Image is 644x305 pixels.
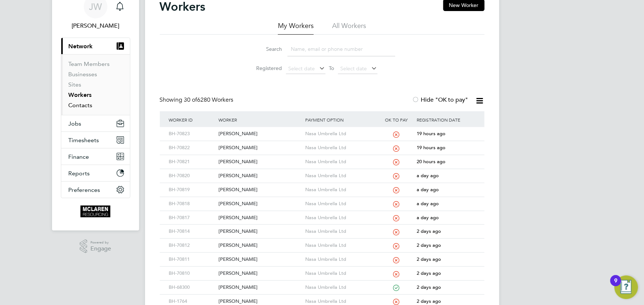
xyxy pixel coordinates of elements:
[614,276,638,299] button: Open Resource Center, 9 new notifications
[278,21,314,35] li: My Workers
[69,102,93,109] a: Contacts
[167,294,477,301] a: BH-1764[PERSON_NAME]Nasa Umbrella Ltd2 days ago
[167,111,217,128] div: Worker ID
[69,91,92,98] a: Workers
[249,46,282,52] label: Search
[327,63,337,73] span: To
[303,127,378,141] div: Nasa Umbrella Ltd
[167,266,477,273] a: BH-70810[PERSON_NAME]Nasa Umbrella Ltd2 days ago
[217,211,303,225] div: [PERSON_NAME]
[89,2,102,11] span: JW
[415,111,477,128] div: Registration Date
[184,96,234,104] span: 6280 Workers
[217,127,303,141] div: [PERSON_NAME]
[249,65,282,71] label: Registered
[184,96,197,104] span: 30 of
[217,111,303,128] div: Worker
[332,21,366,35] li: All Workers
[167,211,217,225] div: BH-70817
[217,183,303,197] div: [PERSON_NAME]
[167,169,217,183] div: BH-70820
[61,206,130,217] a: Go to home page
[303,253,378,266] div: Nasa Umbrella Ltd
[61,38,130,54] button: Network
[61,54,130,115] div: Network
[417,228,441,234] span: 2 days ago
[167,183,477,189] a: BH-70819[PERSON_NAME]Nasa Umbrella Ltda day ago
[167,127,477,133] a: BH-70823[PERSON_NAME]Nasa Umbrella Ltd19 hours ago
[417,298,441,304] span: 2 days ago
[614,281,617,290] div: 9
[417,242,441,248] span: 2 days ago
[69,186,100,193] span: Preferences
[217,267,303,280] div: [PERSON_NAME]
[90,246,111,252] span: Engage
[69,153,89,160] span: Finance
[167,183,217,197] div: BH-70819
[61,21,130,30] span: Jane Weitzman
[61,132,130,148] button: Timesheets
[378,111,415,128] div: OK to pay
[167,238,477,245] a: BH-70812[PERSON_NAME]Nasa Umbrella Ltd2 days ago
[289,65,315,72] span: Select date
[90,239,111,246] span: Powered by
[167,253,217,266] div: BH-70811
[217,169,303,183] div: [PERSON_NAME]
[417,284,441,290] span: 2 days ago
[61,115,130,132] button: Jobs
[303,155,378,169] div: Nasa Umbrella Ltd
[303,183,378,197] div: Nasa Umbrella Ltd
[69,43,93,50] span: Network
[303,239,378,252] div: Nasa Umbrella Ltd
[80,239,111,253] a: Powered byEngage
[167,224,477,231] a: BH-70814[PERSON_NAME]Nasa Umbrella Ltd2 days ago
[167,197,217,211] div: BH-70818
[217,197,303,211] div: [PERSON_NAME]
[217,281,303,294] div: [PERSON_NAME]
[303,281,378,294] div: Nasa Umbrella Ltd
[167,211,477,217] a: BH-70817[PERSON_NAME]Nasa Umbrella Ltda day ago
[287,42,395,56] input: Name, email or phone number
[167,141,217,155] div: BH-70822
[69,170,90,177] span: Reports
[167,141,477,147] a: BH-70822[PERSON_NAME]Nasa Umbrella Ltd19 hours ago
[217,225,303,238] div: [PERSON_NAME]
[303,267,378,280] div: Nasa Umbrella Ltd
[417,130,445,137] span: 19 hours ago
[303,225,378,238] div: Nasa Umbrella Ltd
[69,137,99,144] span: Timesheets
[341,65,367,72] span: Select date
[61,182,130,198] button: Preferences
[61,165,130,181] button: Reports
[417,158,445,165] span: 20 hours ago
[160,96,235,104] div: Showing
[303,111,378,128] div: Payment Option
[167,127,217,141] div: BH-70823
[303,169,378,183] div: Nasa Umbrella Ltd
[417,256,441,262] span: 2 days ago
[417,200,439,207] span: a day ago
[217,253,303,266] div: [PERSON_NAME]
[167,267,217,280] div: BH-70810
[61,148,130,165] button: Finance
[167,252,477,259] a: BH-70811[PERSON_NAME]Nasa Umbrella Ltd2 days ago
[217,141,303,155] div: [PERSON_NAME]
[167,197,477,203] a: BH-70818[PERSON_NAME]Nasa Umbrella Ltda day ago
[167,225,217,238] div: BH-70814
[417,172,439,179] span: a day ago
[80,206,110,217] img: mclaren-logo-retina.png
[69,81,82,88] a: Sites
[303,197,378,211] div: Nasa Umbrella Ltd
[69,71,97,78] a: Businesses
[167,280,477,287] a: BH-68300[PERSON_NAME]Nasa Umbrella Ltd2 days ago
[417,186,439,193] span: a day ago
[303,141,378,155] div: Nasa Umbrella Ltd
[167,239,217,252] div: BH-70812
[417,144,445,151] span: 19 hours ago
[217,155,303,169] div: [PERSON_NAME]
[417,214,439,221] span: a day ago
[167,169,477,175] a: BH-70820[PERSON_NAME]Nasa Umbrella Ltda day ago
[69,60,110,67] a: Team Members
[69,120,82,127] span: Jobs
[417,270,441,276] span: 2 days ago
